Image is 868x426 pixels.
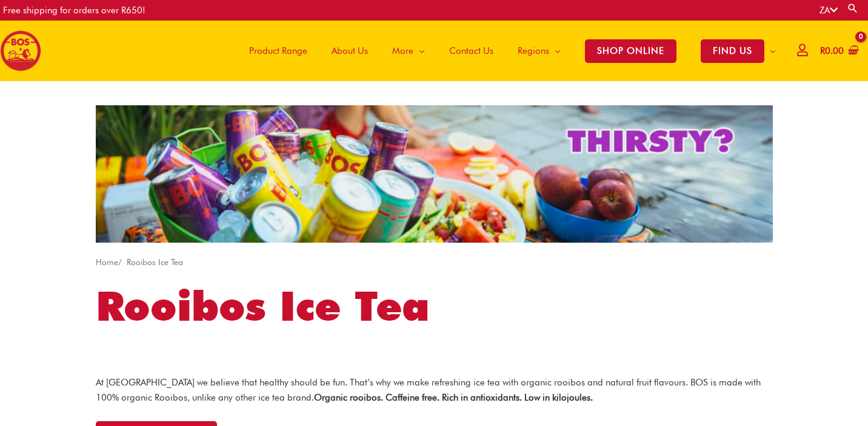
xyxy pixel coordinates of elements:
[847,2,859,14] a: Search button
[449,33,493,69] span: Contact Us
[820,45,825,56] span: R
[573,21,689,81] a: SHOP ONLINE
[96,105,773,243] img: screenshot
[237,21,319,81] a: Product Range
[820,5,838,16] a: ZA
[701,39,764,63] span: FIND US
[96,375,773,405] p: At [GEOGRAPHIC_DATA] we believe that healthy should be fun. That’s why we make refreshing ice tea...
[518,33,549,69] span: Regions
[818,38,859,65] a: View Shopping Cart, empty
[228,21,788,81] nav: Site Navigation
[506,21,573,81] a: Regions
[820,45,844,56] bdi: 0.00
[314,392,593,403] strong: Organic rooibos. Caffeine free. Rich in antioxidants. Low in kilojoules.
[96,278,773,335] h1: Rooibos Ice Tea
[437,21,506,81] a: Contact Us
[249,33,307,69] span: Product Range
[96,257,118,267] a: Home
[96,255,773,270] nav: Breadcrumb
[332,33,368,69] span: About Us
[392,33,413,69] span: More
[319,21,380,81] a: About Us
[585,39,676,63] span: SHOP ONLINE
[380,21,437,81] a: More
